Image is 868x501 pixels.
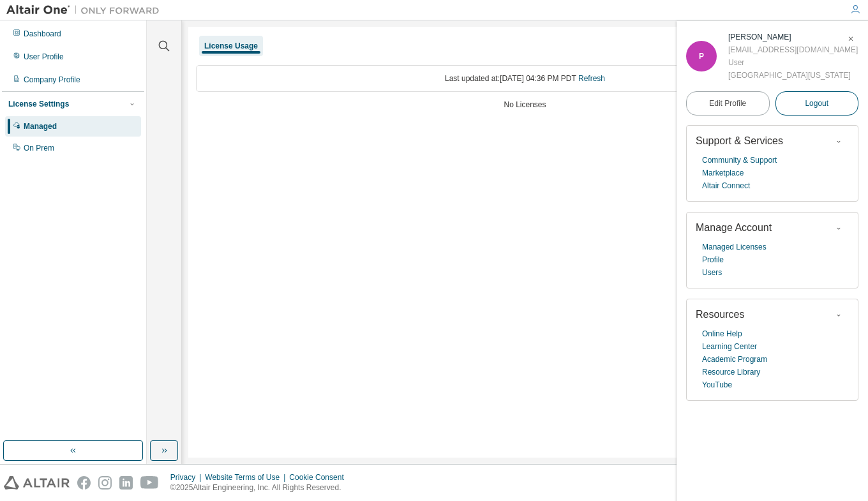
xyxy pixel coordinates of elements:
[702,327,742,340] a: Online Help
[728,31,858,43] div: Patricia Kramer
[696,135,783,146] span: Support & Services
[140,476,159,490] img: youtube.svg
[805,97,828,110] span: Logout
[119,476,133,490] img: linkedin.svg
[728,56,858,69] div: User
[8,99,69,109] div: License Settings
[170,482,352,493] p: © 2025 Altair Engineering, Inc. All Rights Reserved.
[702,266,722,279] a: Users
[702,179,750,192] a: Altair Connect
[696,309,744,320] span: Resources
[699,52,704,61] span: P
[196,65,854,92] div: Last updated at: [DATE] 04:36 PM PDT
[24,143,54,153] div: On Prem
[24,29,61,39] div: Dashboard
[24,121,57,131] div: Managed
[728,69,858,82] div: [GEOGRAPHIC_DATA][US_STATE]
[702,241,767,253] a: Managed Licenses
[702,154,777,167] a: Community & Support
[205,472,289,482] div: Website Terms of Use
[702,366,760,378] a: Resource Library
[170,472,205,482] div: Privacy
[702,378,732,391] a: YouTube
[4,476,70,490] img: altair_logo.svg
[196,100,854,110] div: No Licenses
[24,52,64,62] div: User Profile
[98,476,112,490] img: instagram.svg
[6,4,166,17] img: Altair One
[696,222,772,233] span: Manage Account
[728,43,858,56] div: [EMAIL_ADDRESS][DOMAIN_NAME]
[702,167,744,179] a: Marketplace
[24,75,80,85] div: Company Profile
[702,353,767,366] a: Academic Program
[77,476,91,490] img: facebook.svg
[204,41,258,51] div: License Usage
[686,91,770,116] a: Edit Profile
[775,91,859,116] button: Logout
[702,340,757,353] a: Learning Center
[289,472,351,482] div: Cookie Consent
[709,98,746,108] span: Edit Profile
[702,253,724,266] a: Profile
[578,74,605,83] a: Refresh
